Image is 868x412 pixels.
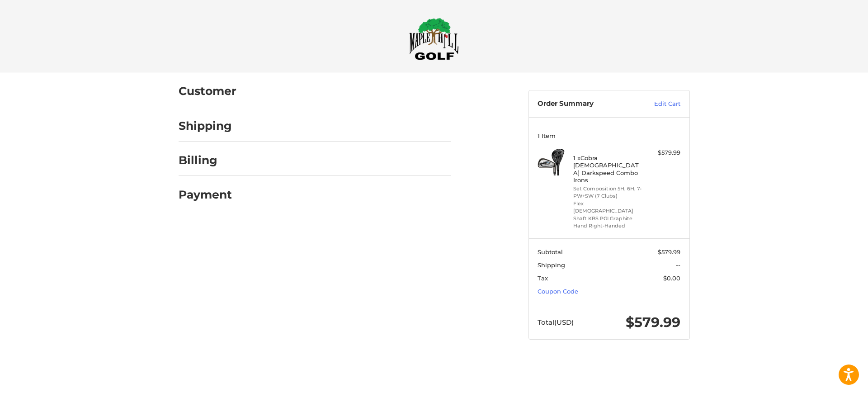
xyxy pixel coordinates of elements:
[663,275,680,282] span: $0.00
[645,148,680,157] div: $579.99
[658,248,680,256] span: $579.99
[538,275,548,282] span: Tax
[635,99,680,109] a: Edit Cart
[538,132,680,139] h3: 1 Item
[538,248,563,256] span: Subtotal
[626,314,680,331] span: $579.99
[538,99,635,109] h3: Order Summary
[676,261,680,269] span: --
[573,222,642,230] li: Hand Right-Handed
[793,388,868,412] iframe: Google Customer Reviews
[9,373,108,403] iframe: Gorgias live chat messenger
[573,185,642,200] li: Set Composition 5H, 6H, 7-PW+SW (7 Clubs)
[538,318,574,327] span: Total (USD)
[538,261,565,269] span: Shipping
[409,18,459,60] img: Maple Hill Golf
[179,153,231,167] h2: Billing
[179,119,232,133] h2: Shipping
[573,215,642,223] li: Shaft KBS PGI Graphite
[573,200,642,215] li: Flex [DEMOGRAPHIC_DATA]
[179,188,232,202] h2: Payment
[179,84,236,98] h2: Customer
[573,154,642,184] h4: 1 x Cobra [DEMOGRAPHIC_DATA] Darkspeed Combo Irons
[538,288,578,295] a: Coupon Code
